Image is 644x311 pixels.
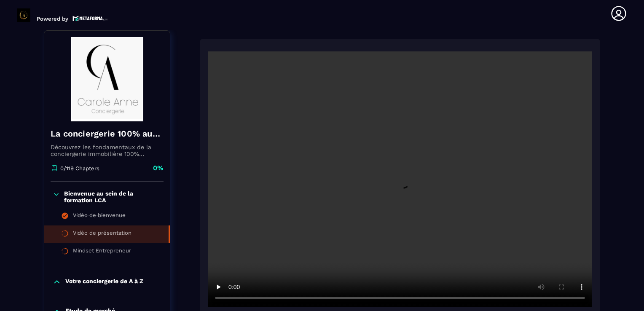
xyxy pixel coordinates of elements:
[37,16,68,22] p: Powered by
[64,190,161,204] p: Bienvenue au sein de la formation LCA
[73,212,126,221] div: Vidéo de bienvenue
[73,230,131,239] div: Vidéo de présentation
[17,8,30,22] img: logo-branding
[65,278,143,286] p: Votre conciergerie de A à Z
[51,144,164,157] p: Découvrez les fondamentaux de la conciergerie immobilière 100% automatisée. Cette formation est c...
[73,247,131,257] div: Mindset Entrepreneur
[51,128,164,139] h4: La conciergerie 100% automatisée
[153,164,164,173] p: 0%
[72,15,108,22] img: logo
[60,165,99,172] p: 0/119 Chapters
[51,37,164,121] img: banner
